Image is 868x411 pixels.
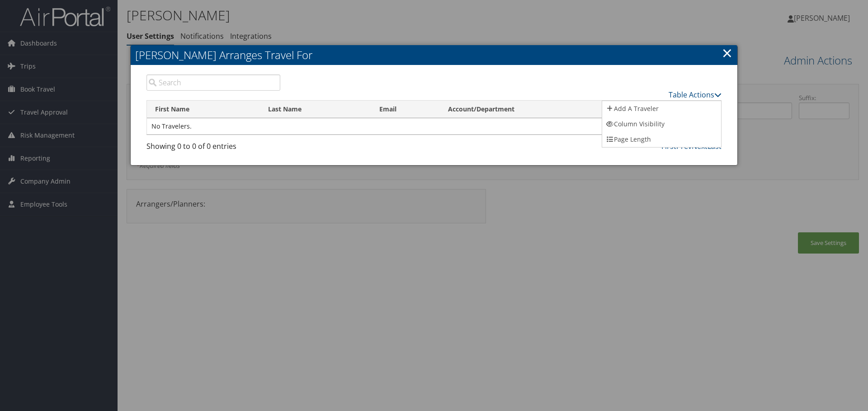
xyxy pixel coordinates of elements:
[260,101,371,118] th: Last Name: activate to sort column ascending
[661,141,676,151] a: First
[147,118,721,134] td: No Travelers.
[371,101,440,118] th: Email: activate to sort column ascending
[708,141,722,151] a: Last
[131,45,737,65] h2: [PERSON_NAME] Arranges Travel For
[722,44,732,62] a: Close
[602,116,721,132] a: Column Visibility
[146,141,280,156] div: Showing 0 to 0 of 0 entries
[440,101,637,118] th: Account/Department: activate to sort column ascending
[146,74,280,91] input: Search
[147,101,260,118] th: First Name: activate to sort column ascending
[602,132,721,147] a: Page Length
[692,141,708,151] a: Next
[669,90,722,100] a: Table Actions
[602,101,721,116] a: Add A Traveler
[676,141,692,151] a: Prev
